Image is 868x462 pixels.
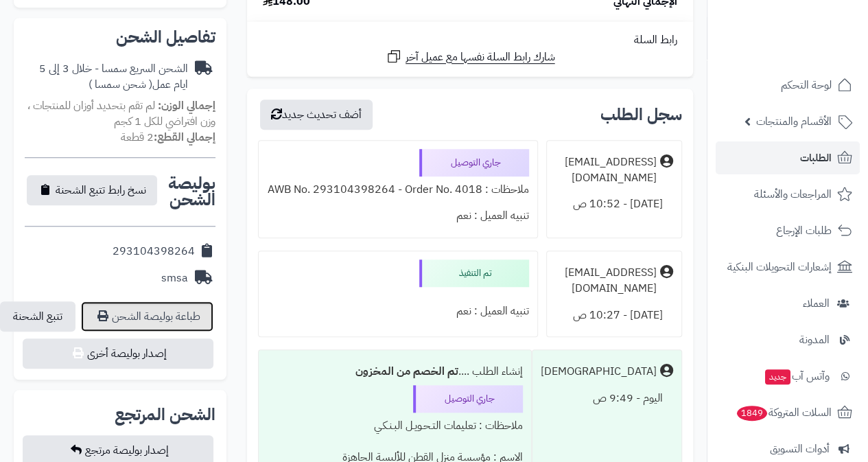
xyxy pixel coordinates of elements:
[355,363,458,380] b: تم الخصم من المخزون
[267,203,529,229] div: تنبيه العميل : نعم
[419,259,529,287] div: تم التنفيذ
[419,149,529,176] div: جاري التوصيل
[267,298,529,325] div: تنبيه العميل : نعم
[716,360,860,393] a: وآتس آبجديد
[800,148,832,168] span: الطلبات
[541,364,657,380] div: [DEMOGRAPHIC_DATA]
[267,176,529,203] div: ملاحظات : AWB No. 293104398264 - Order No. 4018
[775,38,855,67] img: logo-2.png
[386,48,555,65] a: شارك رابط السلة نفسها مع عميل آخر
[27,175,157,205] button: نسخ رابط تتبع الشحنة
[776,221,832,240] span: طلبات الإرجاع
[754,185,832,204] span: المراجعات والأسئلة
[770,439,830,459] span: أدوات التسويق
[716,214,860,247] a: طلبات الإرجاع
[267,358,523,385] div: إنشاء الطلب ....
[555,302,673,329] div: [DATE] - 10:27 ص
[555,265,657,297] div: [EMAIL_ADDRESS][DOMAIN_NAME]
[555,191,673,218] div: [DATE] - 10:52 ص
[764,367,830,386] span: وآتس آب
[115,406,215,423] h2: الشحن المرتجع
[25,61,188,93] div: الشحن السريع سمسا - خلال 3 إلى 5 ايام عمل
[161,270,188,286] div: smsa
[716,141,860,174] a: الطلبات
[716,178,860,211] a: المراجعات والأسئلة
[89,76,152,93] span: ( شحن سمسا )
[716,69,860,102] a: لوحة التحكم
[253,32,688,48] div: رابط السلة
[799,330,830,349] span: المدونة
[260,100,373,130] button: أضف تحديث جديد
[727,257,832,277] span: إشعارات التحويلات البنكية
[81,301,213,332] a: طباعة بوليصة الشحن
[121,129,215,146] small: 2 قطعة
[555,154,657,186] div: [EMAIL_ADDRESS][DOMAIN_NAME]
[600,106,682,123] h3: سجل الطلب
[541,385,673,412] div: اليوم - 9:49 ص
[737,406,767,421] span: 1849
[56,182,146,198] span: نسخ رابط تتبع الشحنة
[716,396,860,429] a: السلات المتروكة1849
[27,97,215,130] span: لم تقم بتحديد أوزان للمنتجات ، وزن افتراضي للكل 1 كجم
[23,338,213,369] button: إصدار بوليصة أخرى
[413,385,523,413] div: جاري التوصيل
[716,287,860,320] a: العملاء
[113,244,195,259] div: 293104398264
[159,175,215,208] h2: بوليصة الشحن
[406,49,555,65] span: شارك رابط السلة نفسها مع عميل آخر
[781,76,832,95] span: لوحة التحكم
[158,97,215,114] strong: إجمالي الوزن:
[765,369,790,384] span: جديد
[25,29,215,45] h2: تفاصيل الشحن
[803,294,830,313] span: العملاء
[716,323,860,356] a: المدونة
[716,251,860,284] a: إشعارات التحويلات البنكية
[756,112,832,131] span: الأقسام والمنتجات
[736,403,832,422] span: السلات المتروكة
[154,129,215,146] strong: إجمالي القطع:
